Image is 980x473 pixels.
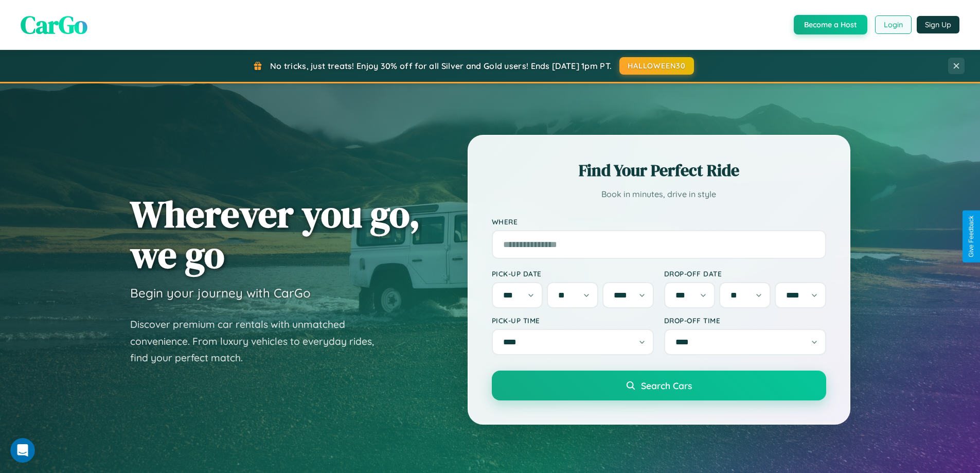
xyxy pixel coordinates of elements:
[130,285,311,301] h3: Begin your journey with CarGo
[619,57,694,75] button: HALLOWEEN30
[10,438,35,463] iframe: Intercom live chat
[492,217,826,226] label: Where
[21,8,87,42] span: CarGo
[492,371,826,400] button: Search Cars
[130,316,387,366] p: Discover premium car rentals with unmatched convenience. From luxury vehicles to everyday rides, ...
[794,15,867,34] button: Become a Host
[492,269,654,278] label: Pick-up Date
[875,15,912,34] button: Login
[968,216,975,257] div: Give Feedback
[664,269,826,278] label: Drop-off Date
[664,316,826,325] label: Drop-off Time
[130,194,420,275] h1: Wherever you go, we go
[270,61,612,71] span: No tricks, just treats! Enjoy 30% off for all Silver and Gold users! Ends [DATE] 1pm PT.
[492,187,826,202] p: Book in minutes, drive in style
[917,16,959,33] button: Sign Up
[641,380,692,391] span: Search Cars
[492,159,826,182] h2: Find Your Perfect Ride
[492,316,654,325] label: Pick-up Time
